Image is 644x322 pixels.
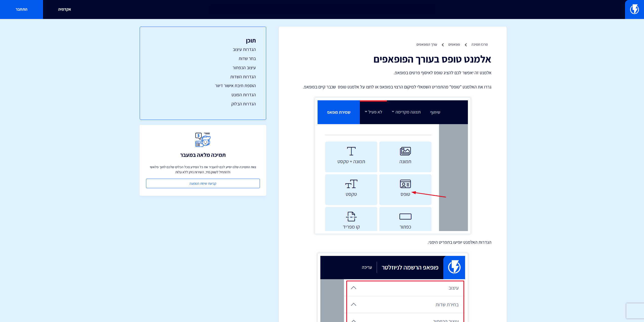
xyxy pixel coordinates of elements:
a: הגדרות השדות [150,73,256,80]
input: חיפוש מהיר... [208,4,436,15]
a: מרכז תמיכה [471,42,488,47]
a: הגדרות עיצוב [150,46,256,53]
a: הוספת תיבת אישור דיוור [150,82,256,89]
h3: תמיכה מלאה במעבר [180,152,226,158]
a: עיצוב הכפתור [150,64,256,71]
h1: אלמנט טופס בעורך הפופאפים [294,53,491,64]
p: אלמנט זה יאפשר לכם להציג טופס לאיסוף פרטים בפופאפ. [294,69,491,76]
a: הגדרות הפונט [150,91,256,98]
p: הגדרות האלמנט יופיעו בתפריט הימני. [294,239,491,245]
a: פופאפים [448,42,460,47]
p: צוות התמיכה שלנו יסייע לכם להעביר את כל המידע מכל הכלים שלכם לתוך פלאשי ולהתחיל לשווק מיד, השירות... [146,164,260,175]
a: הגדרות הבלוק [150,101,256,107]
a: בחר שדות [150,55,256,62]
h3: תוכן [150,37,256,44]
a: קביעת שיחת הטמעה [146,179,260,188]
a: עורך הפופאפים [417,42,437,47]
p: גררו את האלמנט "טופס" מהתפריט השמאלי למיקום הרצוי בפופאפ או לחצו על אלמנט טופס שכבר קיים בפופאפ. [294,84,491,90]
